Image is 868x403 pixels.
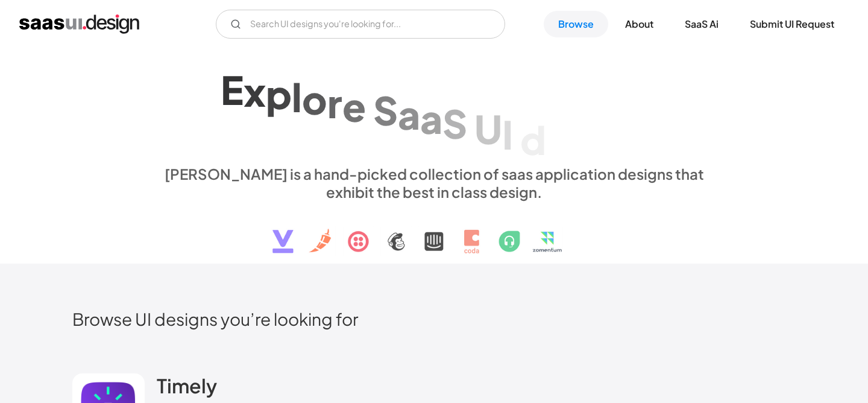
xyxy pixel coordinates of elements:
div: [PERSON_NAME] is a hand-picked collection of saas application designs that exhibit the best in cl... [157,165,711,201]
input: Search UI designs you're looking for... [216,10,505,39]
div: e [342,83,366,129]
div: a [420,95,442,142]
div: p [266,71,292,117]
a: Submit UI Request [735,11,849,37]
div: d [520,116,546,163]
div: x [244,68,266,115]
form: Email Form [216,10,505,39]
h2: Timely [157,373,217,398]
img: text, icon, saas logo [251,201,617,264]
div: l [292,73,302,119]
div: I [502,110,513,157]
a: About [611,11,668,37]
div: a [398,91,420,138]
div: S [373,87,398,133]
h2: Browse UI designs you’re looking for [72,308,796,329]
h1: Explore SaaS UI design patterns & interactions. [157,60,711,153]
div: E [221,66,244,112]
a: home [19,14,139,34]
div: S [442,100,467,147]
a: SaaS Ai [670,11,733,37]
div: o [302,76,327,122]
a: Browse [544,11,608,37]
div: r [327,79,342,125]
div: U [474,105,502,151]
